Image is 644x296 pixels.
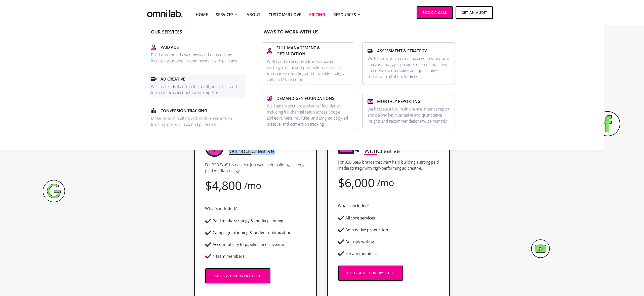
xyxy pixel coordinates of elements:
[345,228,388,232] div: Ad creative production
[417,6,453,19] a: Book a Call
[364,146,377,155] span: With
[377,48,427,54] p: Assessment & Strategy
[216,12,233,18] div: SERVICES
[151,52,244,64] p: Build trust, brand awareness, and demand and increase your pipeline and revenue with paid ads.
[338,202,369,209] div: What's included?
[205,268,270,283] a: Book a Discovery Call
[213,231,292,235] div: Campaign planning & budget optimization
[368,106,450,124] p: We'll create a live, multi-channel metrics report and deliver key qualitative and quantitative in...
[213,219,283,223] div: Paid media strategy & media planning
[151,115,244,127] p: Measure what matters with custom conversion tracking across all major ad platforms.
[267,103,349,127] p: We'll set up your cross-channel foundation, including full channel setup across Google, LinkedIn,...
[213,242,284,247] div: Accountability to pipeline and revenue
[262,42,354,85] a: Full Management & OptimizationWe’ll handle everything from campaign strategy, execution, optimiza...
[160,44,179,50] p: Paid Ads
[338,159,439,171] p: For B2B SaaS brands that want help building a strong paid media strategy with high-performing ad ...
[247,12,260,18] a: About
[149,42,246,66] a: Paid AdsBuild trust, brand awareness, and demand and increase your pipeline and revenue with paid...
[309,12,325,18] a: Pricing
[205,162,306,174] p: For B2B SaaS brands that just want help building a strong paid media strategy.
[276,95,334,101] p: Demand Gen Foundations
[338,179,345,186] div: $
[151,84,244,96] p: We create ads that stop the scroll, build trust, and turn cold prospects into warm pipeline.
[345,240,374,244] div: Ad copy writing
[212,182,242,189] div: 4,800
[146,6,184,19] a: home
[160,76,185,82] p: Ad Creative
[205,182,212,189] div: $
[151,29,248,38] p: Our Services
[554,238,644,296] iframe: Chat Widget
[333,12,356,18] div: RESOURCES
[149,106,246,129] a: Conversion TrackingMeasure what matters with custom conversion tracking across all major ad platf...
[149,74,246,98] a: Ad CreativeWe create ads that stop the scroll, build trust, and turn cold prospects into warm pip...
[364,147,400,154] div: Creative
[205,205,236,212] div: What's included?
[244,182,261,189] div: /mo
[262,93,354,129] a: Demand Gen FoundationsWe'll set up your cross-channel foundation, including full channel setup ac...
[345,179,375,186] div: 6,000
[229,146,251,155] span: Without
[213,254,245,258] div: 4 team members
[276,45,349,57] p: Full Management & Optimization
[377,98,420,104] p: Monthly Reporting
[362,42,455,85] a: Assessment & StrategyWe'll review your current ad accounts, perform analysis, find gaps, provide ...
[377,179,394,186] div: /mo
[264,29,457,38] p: Ways To Work With Us
[345,251,377,256] div: 6 team members
[362,93,455,129] a: Monthly ReportingWe'll create a live, multi-channel metrics report and deliver key qualitative an...
[268,12,301,18] a: Customer Love
[229,147,274,154] div: Creative
[456,6,493,19] a: Get An Audit
[160,108,207,114] p: Conversion Tracking
[368,55,450,80] p: We'll review your current ad accounts, perform analysis, find gaps, provide recommendations, and ...
[338,266,403,281] a: Book a Discovery Call
[146,6,184,19] img: Omni Lab: B2B SaaS Demand Generation Agency
[345,216,375,220] div: All core services
[267,58,349,83] p: We’ll handle everything from campaign strategy, execution, optimization, ad creative, transparent...
[196,12,208,18] a: Home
